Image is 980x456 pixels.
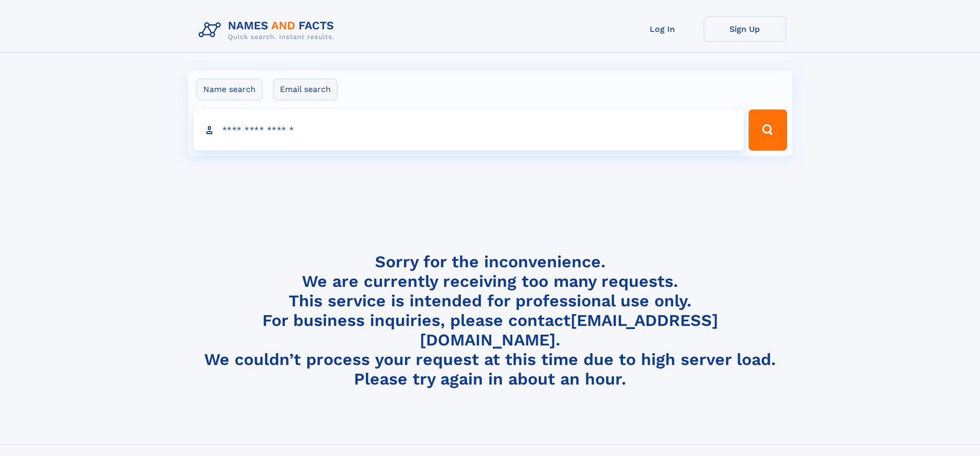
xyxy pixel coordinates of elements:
[621,16,704,42] a: Log In
[197,79,262,100] label: Name search
[749,110,787,151] button: Search Button
[420,311,718,350] a: [EMAIL_ADDRESS][DOMAIN_NAME]
[194,16,343,44] img: Logo Names and Facts
[194,252,786,389] h4: Sorry for the inconvenience. We are currently receiving too many requests. This service is intend...
[704,16,786,42] a: Sign Up
[193,110,744,151] input: search input
[273,79,337,100] label: Email search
